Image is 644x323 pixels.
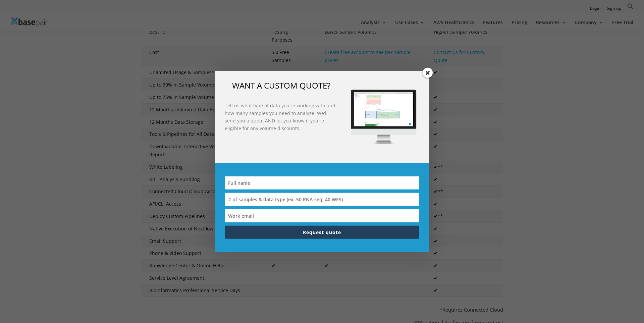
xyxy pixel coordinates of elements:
[303,229,341,235] span: Request quote
[232,80,330,91] span: WANT A CUSTOM QUOTE?
[225,102,335,131] strong: Tell us what type of data you're working with and how many samples you need to analyze. We'll sen...
[225,226,419,239] button: Request quote
[610,289,636,315] iframe: Drift Widget Chat Controller
[225,193,419,206] input: # of samples & data type (ex: 50 RNA-seq, 40 WES)
[225,176,419,190] input: Full name
[225,209,419,222] input: Work email
[506,176,640,293] iframe: Drift Widget Chat Window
